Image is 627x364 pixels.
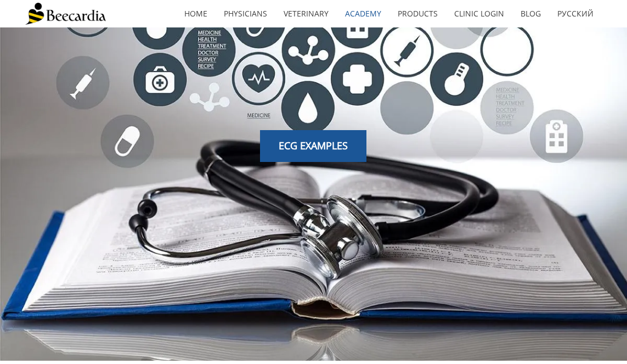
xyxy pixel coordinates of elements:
img: Beecardia [25,3,106,25]
a: Русский [549,1,602,26]
a: ECG EXAMPLES [260,130,366,162]
a: Physicians [216,1,275,26]
a: Clinic Login [446,1,512,26]
a: Blog [512,1,549,26]
a: Veterinary [275,1,337,26]
a: Academy [337,1,389,26]
a: Products [389,1,446,26]
a: home [176,1,216,26]
span: ECG EXAMPLES [279,139,348,152]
